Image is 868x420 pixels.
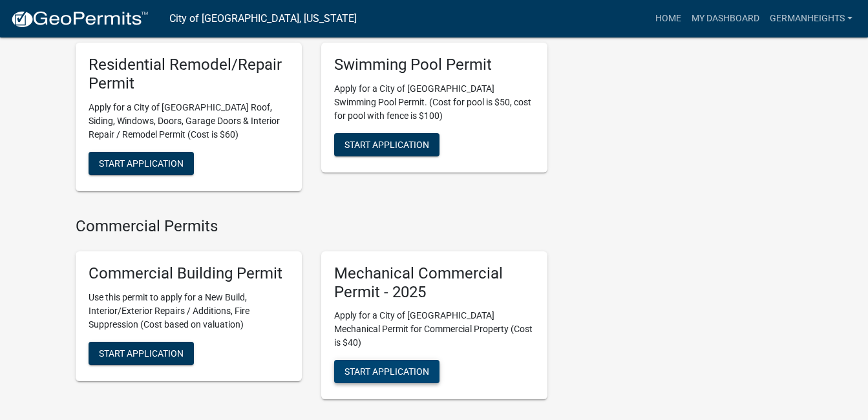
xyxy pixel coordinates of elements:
[344,366,429,377] span: Start Application
[334,264,535,302] h5: Mechanical Commercial Permit - 2025
[89,291,289,331] p: Use this permit to apply for a New Build, Interior/Exterior Repairs / Additions, Fire Suppression...
[89,264,289,283] h5: Commercial Building Permit
[89,56,289,93] h5: Residential Remodel/Repair Permit
[99,158,184,169] span: Start Application
[765,6,858,31] a: Germanheights
[89,152,194,175] button: Start Application
[89,342,194,365] button: Start Application
[99,348,184,358] span: Start Application
[344,140,429,150] span: Start Application
[76,217,547,236] h4: Commercial Permits
[650,6,686,31] a: Home
[334,360,439,383] button: Start Application
[334,133,439,156] button: Start Application
[89,101,289,142] p: Apply for a City of [GEOGRAPHIC_DATA] Roof, Siding, Windows, Doors, Garage Doors & Interior Repai...
[334,56,535,74] h5: Swimming Pool Permit
[334,82,535,123] p: Apply for a City of [GEOGRAPHIC_DATA] Swimming Pool Permit. (Cost for pool is $50, cost for pool ...
[686,6,765,31] a: My Dashboard
[334,309,535,350] p: Apply for a City of [GEOGRAPHIC_DATA] Mechanical Permit for Commercial Property (Cost is $40)
[169,8,357,30] a: City of [GEOGRAPHIC_DATA], [US_STATE]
